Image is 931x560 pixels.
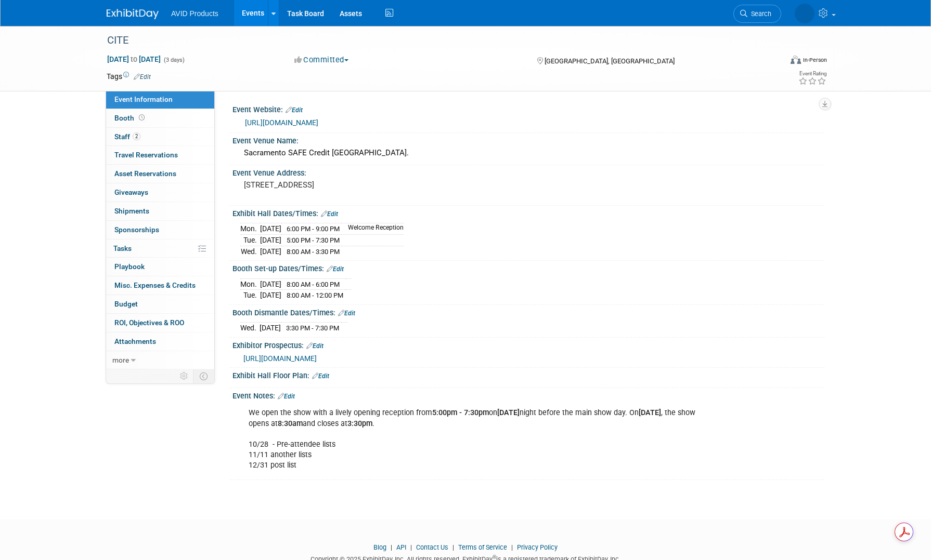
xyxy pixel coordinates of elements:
td: [DATE] [260,290,281,301]
span: Booth not reserved yet [137,114,147,122]
a: Edit [306,342,324,350]
a: Booth [106,109,214,127]
span: | [388,543,395,551]
a: Event Information [106,90,214,109]
span: ROI, Objectives & ROO [114,318,184,327]
div: Exhibitor Prospectus: [232,338,824,351]
span: 8:00 AM - 12:00 PM [287,291,343,299]
td: Tue. [240,290,260,301]
td: Wed. [240,323,260,334]
td: [DATE] [260,323,281,334]
div: Event Venue Address: [232,165,824,178]
div: Event Notes: [232,388,824,402]
a: Edit [286,106,303,114]
div: CITE [104,31,766,50]
span: [URL][DOMAIN_NAME] [243,354,317,363]
a: Travel Reservations [106,146,214,164]
span: Staff [114,132,140,141]
span: | [408,543,415,551]
a: Edit [312,372,329,380]
span: 5:00 PM - 7:30 PM [287,236,340,244]
td: [DATE] [260,278,281,290]
span: AVID Products [171,9,218,18]
img: Format-Inperson.png [791,56,801,64]
a: Privacy Policy [517,543,558,551]
a: Asset Reservations [106,165,214,183]
span: | [450,543,457,551]
span: to [129,55,139,63]
td: Toggle Event Tabs [193,369,215,383]
a: Sponsorships [106,221,214,239]
td: Personalize Event Tab Strip [175,369,193,383]
div: Event Format [720,54,827,70]
a: Tasks [106,239,214,258]
a: Edit [321,210,338,218]
b: 3:30pm [347,419,372,428]
b: [DATE] [497,408,520,417]
span: Event Information [114,95,173,103]
b: 8:30am [278,419,303,428]
img: Dionne Smith [795,4,814,23]
span: Giveaways [114,188,148,196]
a: [URL][DOMAIN_NAME] [245,118,318,127]
div: Event Rating [798,71,826,76]
span: 8:00 AM - 6:00 PM [287,281,340,288]
span: Misc. Expenses & Credits [114,281,196,289]
span: [GEOGRAPHIC_DATA], [GEOGRAPHIC_DATA] [545,57,675,65]
span: 2 [133,132,140,140]
span: Booth [114,114,147,122]
a: Contact Us [416,543,448,551]
span: Budget [114,300,138,308]
div: Sacramento SAFE Credit [GEOGRAPHIC_DATA]. [240,145,817,161]
td: [DATE] [260,246,281,257]
div: Exhibit Hall Dates/Times: [232,206,824,219]
a: Edit [338,310,355,317]
a: Search [733,5,781,23]
td: Tue. [240,235,260,246]
td: Mon. [240,223,260,235]
span: Search [747,10,771,18]
span: more [112,356,129,364]
span: Shipments [114,207,149,215]
span: (3 days) [163,57,185,63]
div: Booth Dismantle Dates/Times: [232,305,824,318]
a: Terms of Service [458,543,507,551]
pre: [STREET_ADDRESS] [244,180,468,190]
td: Mon. [240,278,260,290]
a: Edit [134,73,151,81]
button: Committed [291,55,353,65]
td: Wed. [240,246,260,257]
sup: ® [493,554,496,560]
a: Blog [373,543,386,551]
a: Misc. Expenses & Credits [106,276,214,295]
a: Edit [278,393,295,400]
div: Event Website: [232,102,824,115]
a: API [396,543,406,551]
span: Tasks [113,244,132,252]
a: Staff2 [106,128,214,146]
span: 6:00 PM - 9:00 PM [287,225,340,233]
a: ROI, Objectives & ROO [106,314,214,332]
a: more [106,351,214,369]
div: Exhibit Hall Floor Plan: [232,368,824,381]
span: Attachments [114,337,156,345]
b: [DATE] [639,408,661,417]
span: [DATE] [DATE] [107,55,161,64]
a: Attachments [106,332,214,351]
div: We open the show with a lively opening reception from on night before the main show day. On , the... [241,403,710,475]
td: [DATE] [260,223,281,235]
td: [DATE] [260,235,281,246]
td: Tags [107,71,151,82]
div: In-Person [803,56,827,64]
a: Giveaways [106,183,214,202]
span: Travel Reservations [114,151,178,159]
div: Event Venue Name: [232,133,824,146]
a: Shipments [106,202,214,220]
a: Budget [106,295,214,313]
span: Playbook [114,262,145,271]
span: 8:00 AM - 3:30 PM [287,248,340,256]
div: Booth Set-up Dates/Times: [232,261,824,274]
span: | [509,543,515,551]
a: Playbook [106,258,214,276]
img: ExhibitDay [107,9,159,19]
